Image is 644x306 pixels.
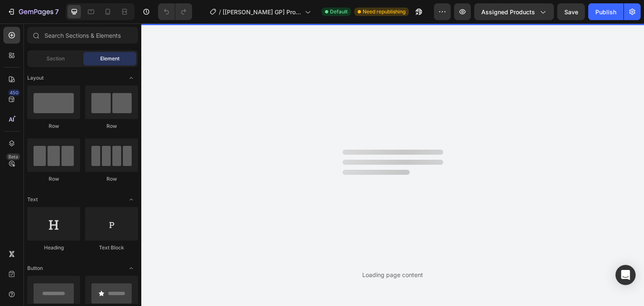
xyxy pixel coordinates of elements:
[363,8,405,16] span: Need republishing
[125,262,138,275] span: Toggle open
[85,122,138,130] div: Row
[6,153,20,160] div: Beta
[125,71,138,85] span: Toggle open
[481,8,535,16] span: Assigned Products
[27,196,38,203] span: Text
[27,27,138,44] input: Search Sections & Elements
[595,8,616,16] div: Publish
[588,3,623,20] button: Publish
[564,8,578,16] span: Save
[85,175,138,183] div: Row
[27,175,80,183] div: Row
[615,265,636,285] div: Open Intercom Messenger
[55,7,59,17] p: 7
[8,89,20,96] div: 450
[158,3,192,20] div: Undo/Redo
[557,3,585,20] button: Save
[47,55,65,62] span: Section
[330,8,348,16] span: Default
[125,193,138,206] span: Toggle open
[85,244,138,252] div: Text Block
[219,8,221,16] span: /
[223,8,301,16] span: [[PERSON_NAME] GP] Product Page - [DATE] 11:49:01
[27,74,44,82] span: Layout
[3,3,62,20] button: 7
[27,122,80,130] div: Row
[474,3,554,20] button: Assigned Products
[100,55,119,62] span: Element
[27,265,43,272] span: Button
[27,244,80,252] div: Heading
[362,270,423,279] div: Loading page content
